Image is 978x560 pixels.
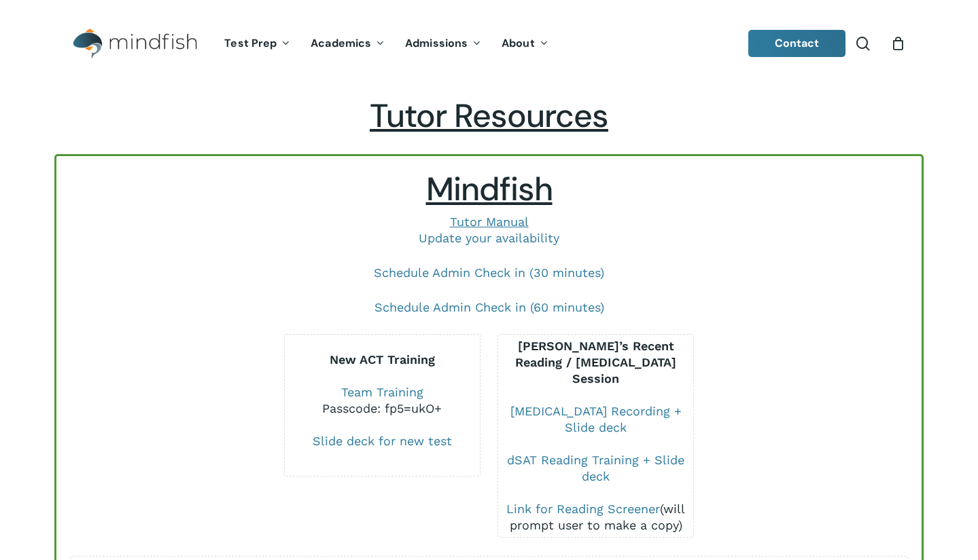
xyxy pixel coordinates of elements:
[214,38,300,50] a: Test Prep
[775,36,820,50] span: Contact
[224,36,277,50] span: Test Prep
[498,501,693,534] div: (will prompt user to make a copy)
[502,36,535,50] span: About
[341,385,423,399] a: Team Training
[491,38,559,50] a: About
[214,18,558,69] nav: Main Menu
[370,94,608,137] span: Tutor Resources
[405,36,468,50] span: Admissions
[54,18,924,69] header: Main Menu
[510,404,682,434] a: [MEDICAL_DATA] Recording + Slide deck
[419,231,559,245] a: Update your availability
[515,339,676,386] b: [PERSON_NAME]’s Recent Reading / [MEDICAL_DATA] Session
[374,265,604,280] a: Schedule Admin Check in (30 minutes)
[506,502,660,516] a: Link for Reading Screener
[330,352,435,367] b: New ACT Training
[426,168,553,210] span: Mindfish
[395,38,491,50] a: Admissions
[748,30,846,57] a: Contact
[450,214,529,229] a: Tutor Manual
[374,300,604,314] a: Schedule Admin Check in (60 minutes)
[313,434,452,448] a: Slide deck for new test
[285,400,480,417] div: Passcode: fp5=ukO+
[311,36,371,50] span: Academics
[300,38,395,50] a: Academics
[507,453,684,483] a: dSAT Reading Training + Slide deck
